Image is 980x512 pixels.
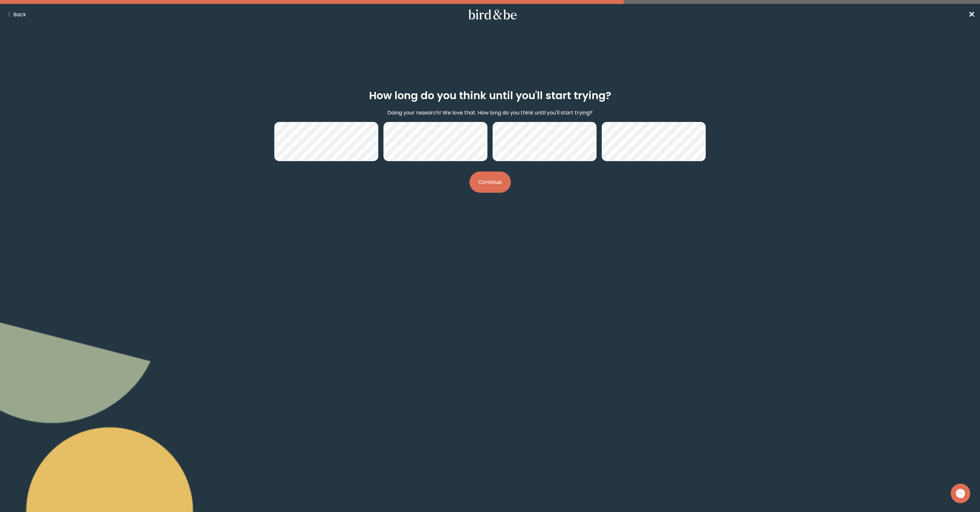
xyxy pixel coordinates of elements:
[369,88,611,103] h2: How long do you think until you'll start trying?
[5,10,26,19] button: Back Button
[387,109,593,117] p: Doing your research! We love that. How long do you think until you'll start trying?
[947,481,973,505] iframe: Gorgias live chat messenger
[469,172,511,193] button: Continue
[968,9,975,20] a: ✕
